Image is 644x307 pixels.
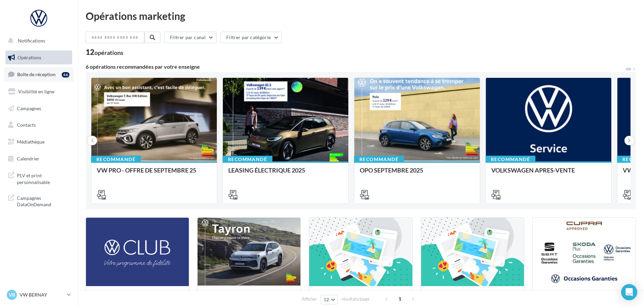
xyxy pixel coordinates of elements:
span: Boîte de réception [17,71,56,77]
p: VW BERNAY [20,291,64,298]
button: Notifications [4,34,71,48]
span: Médiathèque [17,139,45,145]
span: Opérations [18,55,41,60]
div: Recommandé [91,156,141,163]
a: Calendrier [4,152,74,166]
div: Opérations marketing [86,11,636,21]
button: Filtrer par canal [164,32,217,43]
span: 12 [324,297,329,302]
span: Calendrier [17,156,39,161]
div: Recommandé [223,156,272,163]
a: PLV et print personnalisable [4,168,74,188]
span: résultats/page [342,296,370,302]
a: Campagnes [4,101,74,116]
span: Afficher [302,296,317,302]
a: Médiathèque [4,135,74,149]
span: Notifications [18,38,45,43]
a: Contacts [4,118,74,132]
span: 1 [394,294,405,304]
a: Opérations [4,51,74,65]
span: Visibilité en ligne [18,89,54,94]
a: Visibilité en ligne [4,85,74,99]
span: PLV et print personnalisable [17,171,69,185]
a: Boîte de réception46 [4,67,74,82]
div: Recommandé [354,156,404,163]
div: VW PRO - OFFRE DE SEPTEMBRE 25 [97,167,211,180]
div: 46 [62,72,69,78]
span: Campagnes [17,105,41,111]
span: Campagnes DataOnDemand [17,193,69,208]
a: VB VW BERNAY [5,288,72,301]
div: LEASING ÉLECTRIQUE 2025 [228,167,343,180]
div: OPO SEPTEMBRE 2025 [360,167,474,180]
div: 6 opérations recommandées par votre enseigne [86,64,625,69]
div: Open Intercom Messenger [621,284,637,300]
span: Contacts [17,122,36,128]
button: Filtrer par catégorie [221,32,282,43]
div: VOLKSWAGEN APRES-VENTE [491,167,606,180]
div: Recommandé [486,156,535,163]
button: 12 [321,295,338,304]
div: opérations [94,50,123,56]
div: 12 [86,49,123,56]
span: VB [9,291,15,298]
a: Campagnes DataOnDemand [4,191,74,211]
